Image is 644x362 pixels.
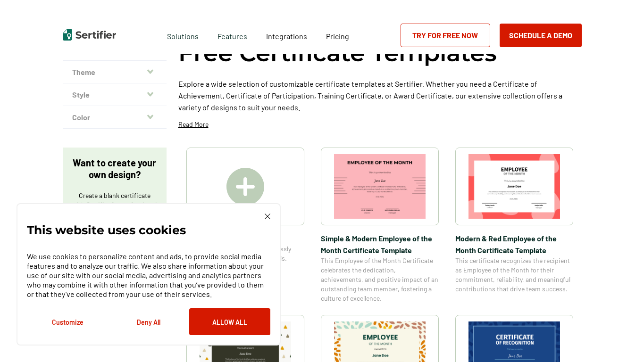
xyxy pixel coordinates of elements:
span: Integrations [266,32,307,41]
img: Simple & Modern Employee of the Month Certificate Template [334,154,426,219]
img: Create A Blank Certificate [226,168,264,206]
p: Read More [178,120,209,129]
button: Color [63,106,167,129]
button: Schedule a Demo [500,24,582,47]
a: Pricing [326,29,349,41]
span: This Employee of the Month Certificate celebrates the dedication, achievements, and positive impa... [321,256,439,303]
iframe: Chat Widget [597,317,644,362]
button: Allow All [189,308,270,335]
img: Modern & Red Employee of the Month Certificate Template [468,154,560,219]
p: Explore a wide selection of customizable certificate templates at Sertifier. Whether you need a C... [178,78,582,113]
span: Modern & Red Employee of the Month Certificate Template [455,232,573,256]
p: This website uses cookies [27,225,186,235]
span: Features [217,29,247,41]
a: Simple & Modern Employee of the Month Certificate TemplateSimple & Modern Employee of the Month C... [321,148,439,303]
p: Want to create your own design? [72,157,157,181]
p: Create a blank certificate with Sertifier for professional presentations, credentials, and custom... [72,191,157,238]
button: Customize [27,308,108,335]
button: Deny All [108,308,189,335]
img: Sertifier | Digital Credentialing Platform [63,29,116,41]
a: Modern & Red Employee of the Month Certificate TemplateModern & Red Employee of the Month Certifi... [455,148,573,303]
span: Pricing [326,32,349,41]
a: Integrations [266,29,307,41]
p: We use cookies to personalize content and ads, to provide social media features and to analyze ou... [27,252,270,299]
button: Theme [63,61,167,83]
a: Try for Free Now [401,24,490,47]
span: Simple & Modern Employee of the Month Certificate Template [321,232,439,256]
button: Style [63,83,167,106]
img: Cookie Popup Close [265,214,270,219]
span: Solutions [167,29,199,41]
span: This certificate recognizes the recipient as Employee of the Month for their commitment, reliabil... [455,256,573,294]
